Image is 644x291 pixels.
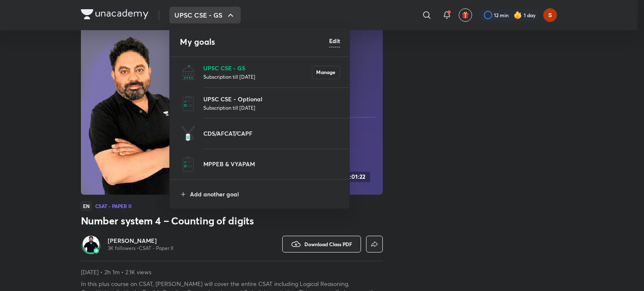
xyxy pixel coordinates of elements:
img: CDS/AFCAT/CAPF [180,125,197,142]
p: CDS/AFCAT/CAPF [203,129,340,138]
h6: Edit [329,36,340,45]
p: Subscription till [DATE] [203,72,312,81]
p: UPSC CSE - Optional [203,95,340,103]
img: UPSC CSE - GS [180,64,197,81]
img: UPSC CSE - Optional [180,95,197,112]
p: Subscription till [DATE] [203,103,340,112]
h4: My goals [180,36,329,48]
p: MPPEB & VYAPAM [203,160,340,168]
p: Add another goal [190,190,340,198]
p: UPSC CSE - GS [203,64,312,72]
button: Manage [312,66,340,79]
img: MPPEB & VYAPAM [180,156,197,173]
